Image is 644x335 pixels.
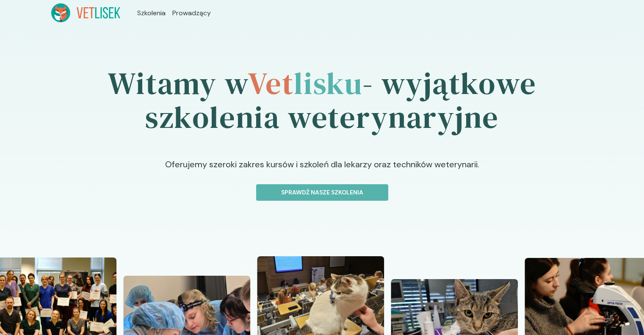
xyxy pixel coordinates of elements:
[248,62,294,104] span: Vet
[108,158,537,184] p: Oferujemy szeroki zakres kursów i szkoleń dla lekarzy oraz techników weterynarii.
[256,184,388,201] button: Sprawdź nasze szkolenia
[51,43,593,158] h1: Witamy w - wyjątkowe szkolenia weterynaryjne
[172,8,211,18] a: Prowadzący
[294,62,362,104] span: lisku
[263,188,381,197] p: Sprawdź nasze szkolenia
[137,8,166,18] a: Szkolenia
